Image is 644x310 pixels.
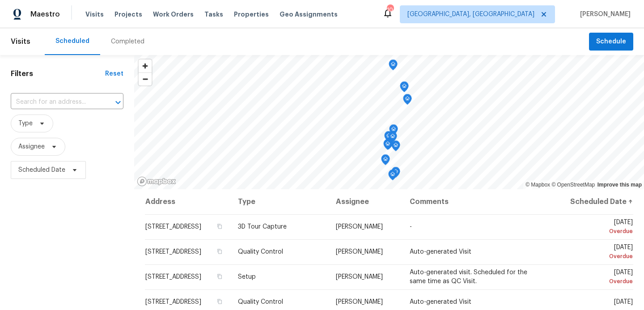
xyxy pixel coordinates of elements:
span: Assignee [18,142,45,151]
input: Search for an address... [11,95,98,109]
div: Map marker [384,139,393,153]
canvas: Map [134,55,644,189]
th: Address [145,189,231,214]
span: Visits [85,10,104,19]
div: Map marker [388,132,397,145]
button: Copy Address [216,247,224,255]
a: OpenStreetMap [551,182,595,188]
div: Map marker [403,94,412,108]
span: Auto-generated Visit [410,249,471,255]
button: Zoom out [139,72,152,85]
span: Quality Control [238,299,283,305]
span: [PERSON_NAME] [336,224,383,230]
div: Overdue [556,277,633,286]
th: Scheduled Date ↑ [549,189,633,214]
div: Completed [111,37,144,46]
span: [DATE] [556,219,633,236]
span: [DATE] [556,269,633,286]
span: Zoom out [139,73,152,85]
button: Copy Address [216,222,224,230]
a: Mapbox homepage [137,176,176,187]
button: Copy Address [216,297,224,306]
th: Comments [402,189,549,214]
span: Auto-generated Visit [410,299,471,305]
div: Map marker [381,154,390,168]
span: Projects [114,10,142,19]
div: Map marker [400,81,409,95]
div: Map marker [389,124,398,138]
span: [DATE] [614,299,633,305]
div: Map marker [388,170,397,183]
span: [PERSON_NAME] [336,274,383,280]
span: [STREET_ADDRESS] [145,274,201,280]
div: Map marker [389,59,398,73]
div: Map marker [391,140,400,154]
button: Copy Address [216,272,224,280]
span: Work Orders [153,10,194,19]
span: Geo Assignments [280,10,338,19]
span: Type [18,119,33,128]
span: [PERSON_NAME] [336,249,383,255]
span: [STREET_ADDRESS] [145,224,201,230]
span: [PERSON_NAME] [576,10,631,19]
div: Overdue [556,227,633,236]
a: Improve this map [597,182,642,188]
div: Scheduled [55,37,89,46]
a: Mapbox [525,182,550,188]
div: Map marker [391,167,400,181]
span: Setup [238,274,256,280]
div: Map marker [383,139,392,153]
span: [DATE] [556,244,633,261]
span: - [410,224,412,230]
span: [STREET_ADDRESS] [145,249,201,255]
th: Type [231,189,329,214]
span: Quality Control [238,249,283,255]
button: Zoom in [139,59,152,72]
span: Maestro [30,10,60,19]
button: Open [112,96,124,109]
div: Reset [105,69,123,78]
span: Properties [234,10,269,19]
span: Scheduled Date [18,166,65,174]
span: Auto-generated visit. Scheduled for the same time as QC Visit. [410,269,527,285]
span: [PERSON_NAME] [336,299,383,305]
div: 10 [387,5,393,14]
span: Visits [11,32,30,51]
span: [STREET_ADDRESS] [145,299,201,305]
span: 3D Tour Capture [238,224,287,230]
button: Schedule [589,33,633,51]
span: [GEOGRAPHIC_DATA], [GEOGRAPHIC_DATA] [407,10,534,19]
span: Schedule [596,36,626,47]
div: Overdue [556,252,633,261]
h1: Filters [11,69,105,78]
th: Assignee [329,189,402,214]
div: Map marker [384,131,393,145]
span: Tasks [204,11,223,17]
